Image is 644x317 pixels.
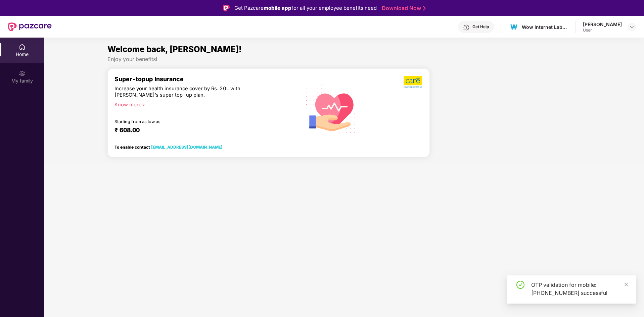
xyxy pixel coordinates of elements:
[114,75,294,83] div: Super-topup Insurance
[264,5,291,11] strong: mobile app
[223,5,230,11] img: Logo
[8,22,52,31] img: New Pazcare Logo
[522,24,569,30] div: Wow Internet Labz Private Limited
[423,5,426,12] img: Stroke
[404,75,423,88] img: b5dec4f62d2307b9de63beb79f102df3.png
[19,44,26,50] img: svg+xml;base64,PHN2ZyBpZD0iSG9tZSIgeG1sbnM9Imh0dHA6Ly93d3cudzMub3JnLzIwMDAvc3ZnIiB3aWR0aD0iMjAiIG...
[472,24,489,30] div: Get Help
[382,5,424,12] a: Download Now
[463,24,470,31] img: svg+xml;base64,PHN2ZyBpZD0iSGVscC0zMngzMiIgeG1sbnM9Imh0dHA6Ly93d3cudzMub3JnLzIwMDAvc3ZnIiB3aWR0aD...
[531,281,628,297] div: OTP validation for mobile: [PHONE_NUMBER] successful
[114,102,290,106] div: Know more
[114,119,266,124] div: Starting from as low as
[114,86,265,99] div: Increase your health insurance cover by Rs. 20L with [PERSON_NAME]’s super top-up plan.
[19,70,26,77] img: svg+xml;base64,PHN2ZyB3aWR0aD0iMjAiIGhlaWdodD0iMjAiIHZpZXdCb3g9IjAgMCAyMCAyMCIgZmlsbD0ibm9uZSIgeG...
[629,24,635,30] img: svg+xml;base64,PHN2ZyBpZD0iRHJvcGRvd24tMzJ4MzIiIHhtbG5zPSJodHRwOi8vd3d3LnczLm9yZy8yMDAwL3N2ZyIgd2...
[516,281,524,289] span: check-circle
[301,76,365,141] img: svg+xml;base64,PHN2ZyB4bWxucz0iaHR0cDovL3d3dy53My5vcmcvMjAwMC9zdmciIHhtbG5zOnhsaW5rPSJodHRwOi8vd3...
[624,282,629,287] span: close
[114,126,288,135] div: ₹ 608.00
[583,28,622,33] div: User
[142,103,145,107] span: right
[151,145,223,150] a: [EMAIL_ADDRESS][DOMAIN_NAME]
[509,22,519,32] img: 1630391314982.jfif
[234,4,377,12] div: Get Pazcare for all your employee benefits need
[114,145,223,149] div: To enable contact
[107,56,581,63] div: Enjoy your benefits!
[583,21,622,28] div: [PERSON_NAME]
[107,44,242,54] span: Welcome back, [PERSON_NAME]!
